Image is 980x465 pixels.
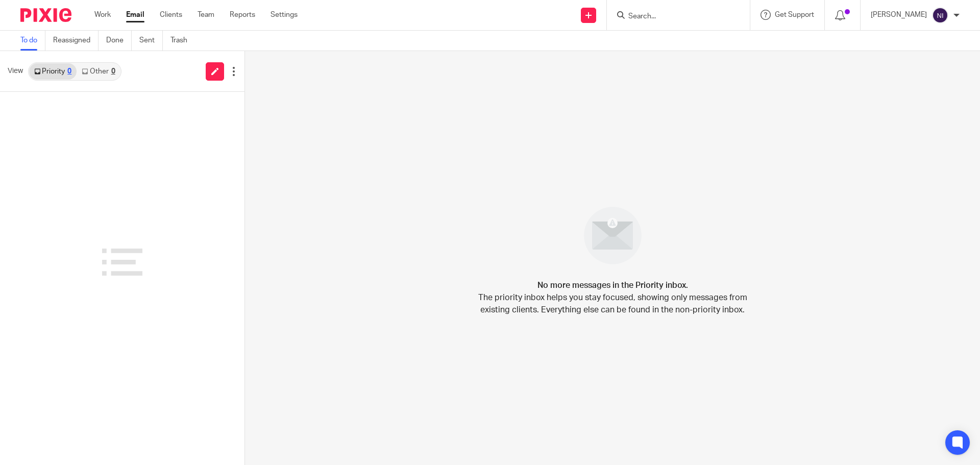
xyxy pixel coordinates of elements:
[775,11,814,18] span: Get Support
[271,10,298,20] a: Settings
[20,31,45,51] a: To do
[111,68,115,75] div: 0
[477,291,748,316] p: The priority inbox helps you stay focused, showing only messages from existing clients. Everythin...
[106,31,132,51] a: Done
[94,10,111,20] a: Work
[8,66,23,77] span: View
[20,8,71,22] img: Pixie
[932,7,948,23] img: svg%3E
[871,10,927,20] p: [PERSON_NAME]
[53,31,99,51] a: Reassigned
[537,279,688,291] h4: No more messages in the Priority inbox.
[67,68,71,75] div: 0
[29,63,77,80] a: Priority0
[160,10,182,20] a: Clients
[230,10,255,20] a: Reports
[126,10,144,20] a: Email
[577,200,648,271] img: image
[170,31,195,51] a: Trash
[198,10,214,20] a: Team
[77,63,120,80] a: Other0
[627,12,719,21] input: Search
[139,31,163,51] a: Sent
